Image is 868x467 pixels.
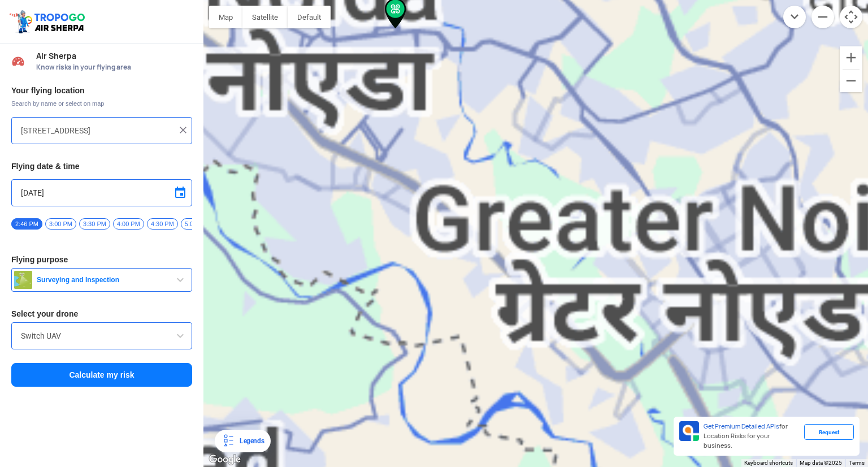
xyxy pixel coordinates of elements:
input: Search by name or Brand [21,329,183,343]
div: Request [804,424,854,440]
div: Legends [235,434,264,448]
h3: Your flying location [11,87,192,94]
span: 4:00 PM [113,218,144,230]
button: Zoom in [840,46,862,69]
button: Zoom out [811,6,834,28]
span: Map data ©2025 [800,460,842,466]
button: Show satellite imagery [242,6,288,28]
div: for Location Risks for your business. [699,421,804,451]
button: Map camera controls [840,6,862,28]
button: Move down [783,6,806,28]
span: 4:30 PM [147,218,178,230]
span: 3:00 PM [45,218,76,230]
span: 2:46 PM [11,218,42,230]
span: Get Premium Detailed APIs [704,422,779,430]
img: Legends [222,434,235,448]
img: survey.png [14,271,32,289]
input: Select Date [21,186,183,200]
span: 5:00 PM [181,218,212,230]
a: Terms [849,460,865,466]
button: Surveying and Inspection [11,268,192,292]
span: Air Sherpa [36,51,192,60]
span: Know risks in your flying area [36,63,192,72]
input: Search your flying location [21,124,174,137]
img: ic_tgdronemaps.svg [8,8,89,34]
a: Open this area in Google Maps (opens a new window) [206,452,244,467]
button: Zoom out [840,70,862,92]
h3: Flying date & time [11,162,192,170]
img: Google [206,452,244,467]
span: 3:30 PM [79,218,110,230]
img: Premium APIs [679,421,699,441]
button: Calculate my risk [11,363,192,387]
h3: Flying purpose [11,256,192,263]
span: Surveying and Inspection [32,275,173,284]
h3: Select your drone [11,310,192,318]
button: Show street map [209,6,242,28]
button: Keyboard shortcuts [744,459,793,467]
img: Risk Scores [11,54,25,68]
span: Search by name or select on map [11,99,192,108]
img: ic_close.png [177,124,189,136]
